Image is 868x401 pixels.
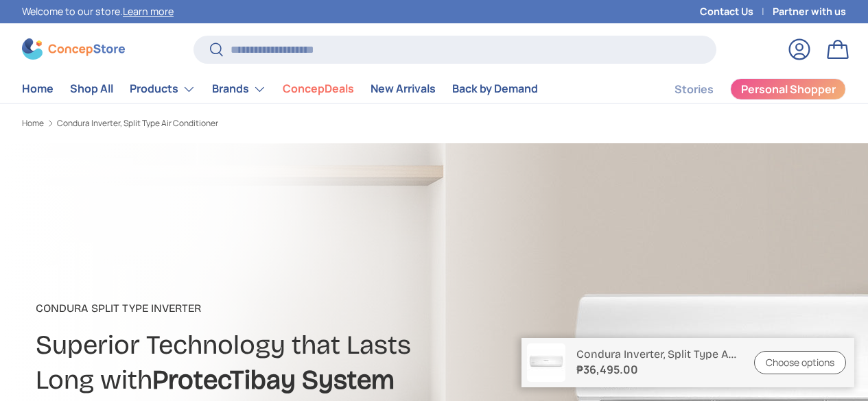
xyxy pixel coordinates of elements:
[57,119,218,127] a: Condura Inverter, Split Type Air Conditioner
[700,4,773,19] a: Contact Us
[675,76,714,103] a: Stories
[730,78,846,100] a: Personal Shopper
[22,38,125,60] img: ConcepStore
[527,343,565,382] img: condura-split-type-aircon-indoor-unit-full-view-mang-kosme
[22,75,54,102] a: Home
[212,75,266,103] a: Brands
[130,75,196,103] a: Products
[754,351,846,375] a: Choose options
[283,75,354,102] a: ConcepDeals
[123,5,174,18] a: Learn more
[22,4,174,19] p: Welcome to our store.
[371,75,436,102] a: New Arrivals
[22,75,538,103] nav: Primary
[642,75,846,103] nav: Secondary
[576,348,738,361] p: Condura Inverter, Split Type Air Conditioner
[452,75,538,102] a: Back by Demand
[70,75,113,102] a: Shop All
[773,4,846,19] a: Partner with us
[741,84,836,95] span: Personal Shopper
[36,300,563,317] p: Condura Split Type Inverter
[576,361,738,378] strong: ₱36,495.00
[204,75,274,103] summary: Brands
[22,119,44,127] a: Home
[36,328,563,397] h2: Superior Technology that Lasts Long with
[152,364,395,396] strong: ProtecTibay System
[22,117,459,130] nav: Breadcrumbs
[121,75,204,103] summary: Products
